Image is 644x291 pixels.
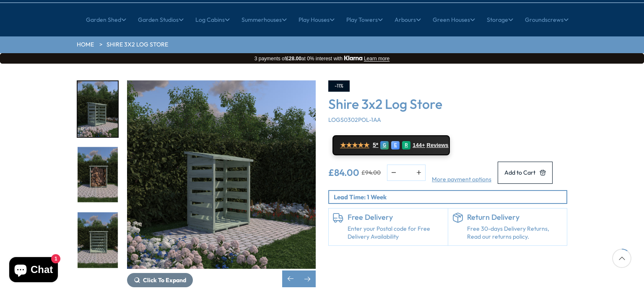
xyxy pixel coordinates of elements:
a: Garden Studios [138,9,184,30]
h6: Return Delivery [467,213,563,222]
a: ★★★★★ 5* G E R 144+ Reviews [332,135,450,155]
a: Green Houses [433,9,475,30]
span: Add to Cart [504,170,535,175]
div: Next slide [299,270,316,287]
a: More payment options [432,175,491,184]
div: E [391,141,400,149]
div: 9 / 9 [77,211,119,269]
a: Log Cabins [195,9,230,30]
a: Garden Shed [86,9,126,30]
a: Storage [487,9,513,30]
a: Shire 3x2 Log Store [106,41,168,49]
img: Small_pent_LOG_STORE_3X2_GARDEN_front_life_200x200.jpg [78,147,118,203]
div: G [380,141,389,149]
img: Shire 3x2 Log Store [127,80,316,269]
a: Arbours [395,9,421,30]
h3: Shire 3x2 Log Store [328,96,567,112]
span: 144+ [413,142,425,149]
img: Small_pent_LOG_STORE_3X2_GARDEN_LH_200x200.jpg [78,81,118,137]
a: Enter your Postal code for Free Delivery Availability [348,225,444,241]
p: Free 30-days Delivery Returns, Read our returns policy. [467,225,563,241]
p: Lead Time: 1 Week [334,193,566,201]
span: ★★★★★ [340,141,369,149]
div: -11% [328,80,350,92]
a: Groundscrews [525,9,569,30]
span: Reviews [427,142,449,149]
div: 8 / 9 [77,146,119,203]
del: £94.00 [361,170,381,175]
ins: £84.00 [328,168,359,177]
a: Play Towers [346,9,383,30]
div: R [402,141,410,149]
button: Add to Cart [498,162,553,184]
span: Click To Expand [143,276,186,284]
a: Play Houses [299,9,335,30]
div: Previous slide [282,270,299,287]
inbox-online-store-chat: Shopify online store chat [7,257,60,284]
div: 7 / 9 [77,80,119,138]
h6: Free Delivery [348,213,444,222]
span: LOGS0302POL-1AA [328,116,381,124]
img: Small_pent_LOG_STORE_3X2_GARDEN_front_200x200.jpg [78,212,118,268]
button: Click To Expand [127,273,193,287]
a: Summerhouses [241,9,287,30]
div: 7 / 9 [127,80,316,287]
a: HOME [77,41,94,49]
